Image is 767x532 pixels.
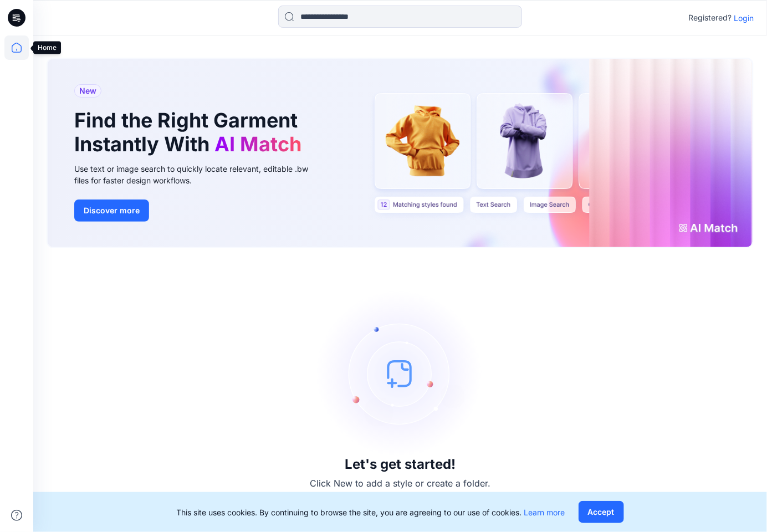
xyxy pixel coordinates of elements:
[74,163,324,186] div: Use text or image search to quickly locate relevant, editable .bw files for faster design workflows.
[734,12,754,24] p: Login
[214,132,301,156] span: AI Match
[177,507,565,518] p: This site uses cookies. By continuing to browse the site, you are agreeing to our use of cookies.
[345,457,456,472] h3: Let's get started!
[79,84,96,98] span: New
[579,501,624,523] button: Accept
[688,11,732,24] p: Registered?
[317,290,483,457] img: empty-state-image.svg
[74,199,149,222] button: Discover more
[74,109,307,156] h1: Find the Right Garment Instantly With
[524,508,565,517] a: Learn more
[310,477,490,490] p: Click New to add a style or create a folder.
